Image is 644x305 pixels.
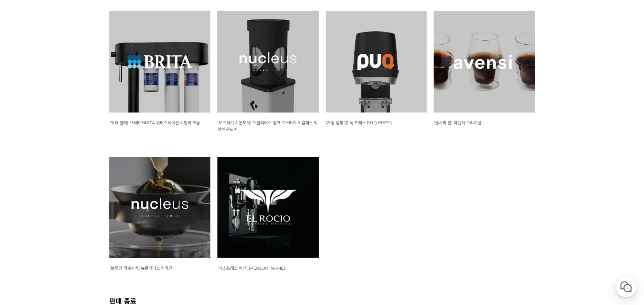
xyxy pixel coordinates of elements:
[2,219,46,237] a: 홈
[22,230,26,235] span: 홈
[109,265,172,271] a: [브루잉 액세서리] 뉴클리어스 파라곤
[217,120,318,132] a: [로스터기 & 온도계] 뉴클리어스 링크 로스터기 & 컴패스 적외선 온도계
[107,230,115,235] span: 설정
[109,11,211,113] img: 브리타 BRITA 워터스테이션 &amp; 필터 모음
[89,219,133,237] a: 설정
[217,157,319,258] img: 엘로치오 마누스S
[63,230,72,236] span: 대화
[46,219,89,237] a: 대화
[109,120,200,125] span: [워터 필터] 브리타 BRITA 워터스테이션 & 필터 모음
[326,120,392,125] span: [자동 탬핑기] 푹 프레스 PUQ PRESS
[109,120,200,125] a: [워터 필터] 브리타 BRITA 워터스테이션 & 필터 모음
[217,11,319,113] img: 뉴클리어스 링크 로스터기 &amp; 컴패스 적외선 온도계
[217,265,285,271] a: [에스프레소 머신] [PERSON_NAME]
[434,11,535,113] img: 아벤시 잔 3종 세트
[434,120,481,125] span: [센서리 잔] 아벤시 오리지널
[434,120,481,125] a: [센서리 잔] 아벤시 오리지널
[326,11,427,113] img: 푹 프레스 PUQ PRESS
[217,120,318,132] span: [로스터기 & 온도계] 뉴클리어스 링크 로스터기 & 컴패스 적외선 온도계
[326,120,392,125] a: [자동 탬핑기] 푹 프레스 PUQ PRESS
[109,157,211,258] img: 뉴클리어스 파라곤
